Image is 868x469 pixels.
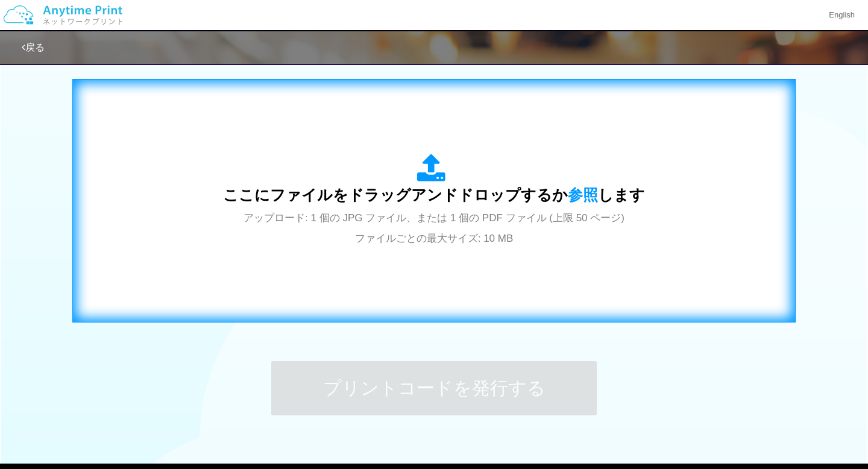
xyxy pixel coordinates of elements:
span: ここにファイルをドラッグアンドドロップするか します [223,186,645,203]
a: 戻る [22,42,45,52]
span: 参照 [568,186,598,203]
span: アップロード: 1 個の JPG ファイル、または 1 個の PDF ファイル (上限 50 ページ) ファイルごとの最大サイズ: 10 MB [244,212,624,244]
button: プリントコードを発行する [271,361,597,415]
